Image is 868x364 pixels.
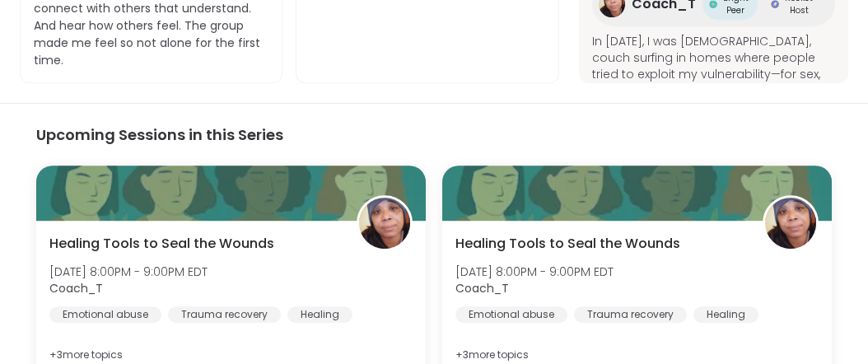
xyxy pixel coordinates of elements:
[49,234,274,254] span: Healing Tools to Seal the Wounds
[592,33,835,99] span: In [DATE], I was [DEMOGRAPHIC_DATA], couch surfing in homes where people tried to exploit my vuln...
[765,198,816,249] img: Coach_T
[49,264,208,280] span: [DATE] 8:00PM - 9:00PM EDT
[49,280,103,296] b: Coach_T
[455,264,614,280] span: [DATE] 8:00PM - 9:00PM EDT
[455,306,567,323] div: Emotional abuse
[168,306,281,323] div: Trauma recovery
[455,234,680,254] span: Healing Tools to Seal the Wounds
[36,124,832,146] h3: Upcoming Sessions in this Series
[49,306,161,323] div: Emotional abuse
[359,198,410,249] img: Coach_T
[574,306,687,323] div: Trauma recovery
[455,280,509,296] b: Coach_T
[287,306,352,323] div: Healing
[693,306,758,323] div: Healing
